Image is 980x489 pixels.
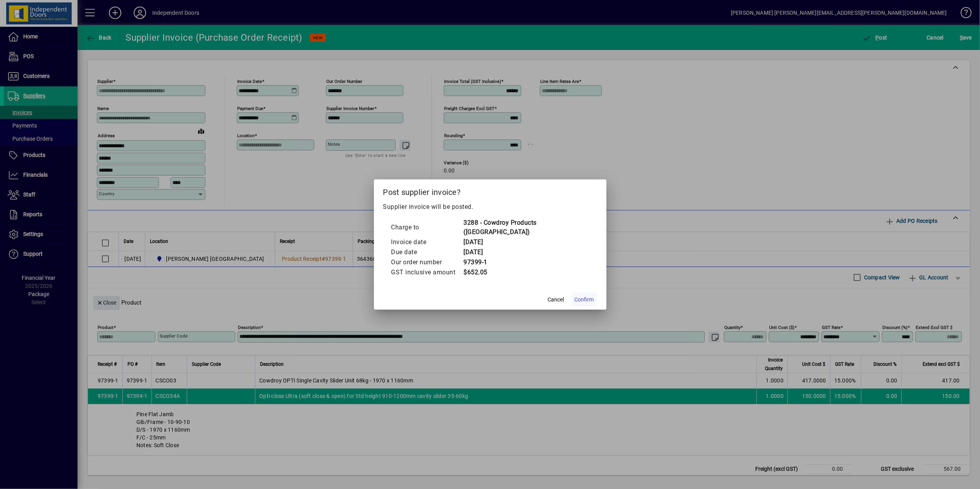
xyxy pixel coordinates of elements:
[391,237,463,247] td: Invoice date
[548,296,564,304] span: Cancel
[463,218,589,237] td: 3288 - Cowdroy Products ([GEOGRAPHIC_DATA])
[391,218,463,237] td: Charge to
[544,293,568,306] button: Cancel
[391,267,463,277] td: GST inclusive amount
[391,257,463,267] td: Our order number
[463,237,589,247] td: [DATE]
[575,296,594,304] span: Confirm
[391,247,463,257] td: Due date
[463,267,589,277] td: $652.05
[374,179,606,202] h2: Post supplier invoice?
[572,293,597,306] button: Confirm
[463,247,589,257] td: [DATE]
[383,202,597,212] p: Supplier invoice will be posted.
[463,257,589,267] td: 97399-1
